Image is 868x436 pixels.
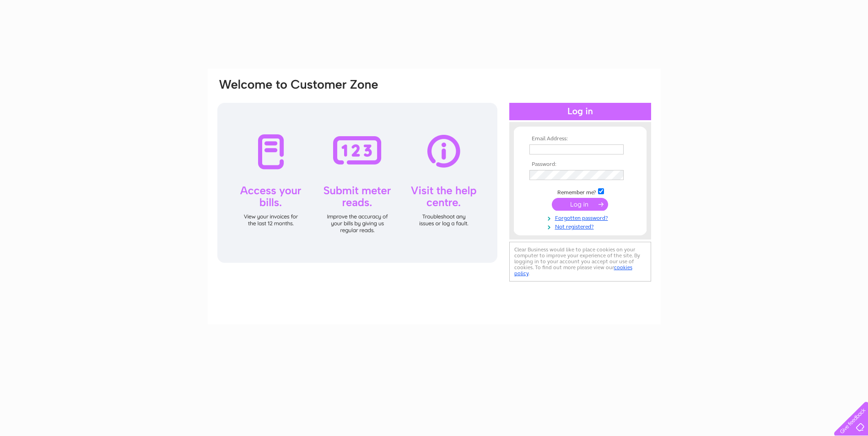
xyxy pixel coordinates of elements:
[514,264,632,276] a: cookies policy
[527,136,633,142] th: Email Address:
[529,222,633,230] a: Not registered?
[552,198,608,211] input: Submit
[527,161,633,168] th: Password:
[527,187,633,196] td: Remember me?
[509,242,651,282] div: Clear Business would like to place cookies on your computer to improve your experience of the sit...
[529,213,633,222] a: Forgotten password?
